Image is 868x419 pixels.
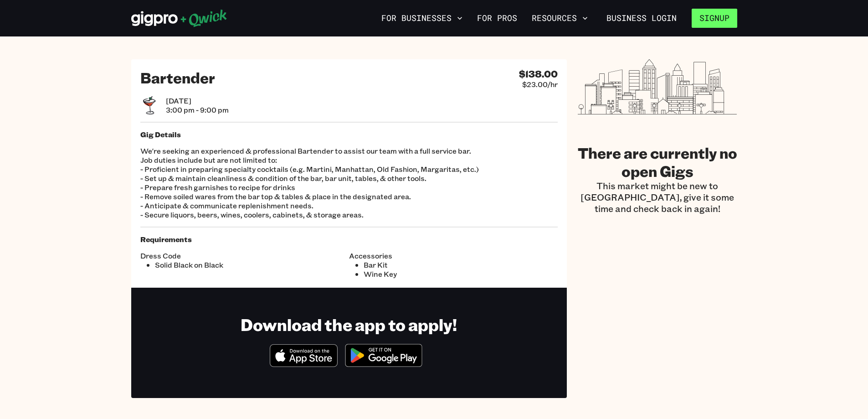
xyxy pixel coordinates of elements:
span: [DATE] [166,96,229,105]
span: Accessories [349,251,558,260]
button: For Businesses [378,10,466,26]
h4: $138.00 [519,68,558,80]
li: Solid Black on Black [155,260,349,269]
h1: Download the app to apply! [241,314,457,335]
h5: Gig Details [140,130,558,139]
h2: There are currently no open Gigs [578,144,737,180]
p: This market might be new to [GEOGRAPHIC_DATA], give it some time and check back in again! [578,180,737,214]
a: Download on the App Store [270,359,338,369]
span: 3:00 pm - 9:00 pm [166,105,229,114]
img: Get it on Google Play [339,338,428,372]
li: Bar Kit [364,260,558,269]
a: Business Login [599,9,684,28]
button: Resources [528,10,591,26]
h5: Requirements [140,235,558,244]
button: Signup [692,9,737,28]
span: Dress Code [140,251,349,260]
span: $23.00/hr [522,80,558,89]
li: Wine Key [364,269,558,279]
a: For Pros [473,10,521,26]
h2: Bartender [140,68,215,87]
p: We're seeking an experienced & professional Bartender to assist our team with a full service bar.... [140,146,558,219]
